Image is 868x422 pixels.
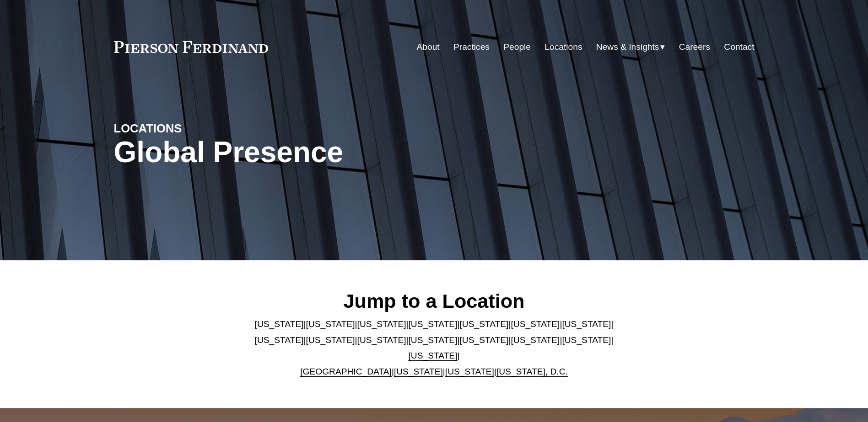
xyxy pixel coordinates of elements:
a: folder dropdown [596,38,665,56]
a: [US_STATE] [562,335,611,345]
a: [US_STATE] [511,319,560,329]
a: Locations [545,38,582,56]
a: Contact [724,38,754,56]
a: People [503,38,531,56]
p: | | | | | | | | | | | | | | | | | | [247,316,621,380]
h1: Global Presence [114,136,541,169]
span: News & Insights [596,39,659,55]
a: [US_STATE] [459,335,508,345]
a: [US_STATE] [511,335,560,345]
a: [US_STATE] [459,319,508,329]
h2: Jump to a Location [247,289,621,313]
a: Careers [679,38,710,56]
a: [US_STATE] [394,367,443,376]
a: [US_STATE] [445,367,494,376]
a: [US_STATE] [357,335,406,345]
a: [US_STATE] [409,335,458,345]
h4: LOCATIONS [114,121,274,136]
a: [US_STATE] [306,335,355,345]
a: About [417,38,440,56]
a: [US_STATE], D.C. [496,367,568,376]
a: [GEOGRAPHIC_DATA] [300,367,392,376]
a: [US_STATE] [409,319,458,329]
a: Practices [453,38,490,56]
a: [US_STATE] [409,351,458,360]
a: [US_STATE] [562,319,611,329]
a: [US_STATE] [357,319,406,329]
a: [US_STATE] [306,319,355,329]
a: [US_STATE] [255,319,304,329]
a: [US_STATE] [255,335,304,345]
